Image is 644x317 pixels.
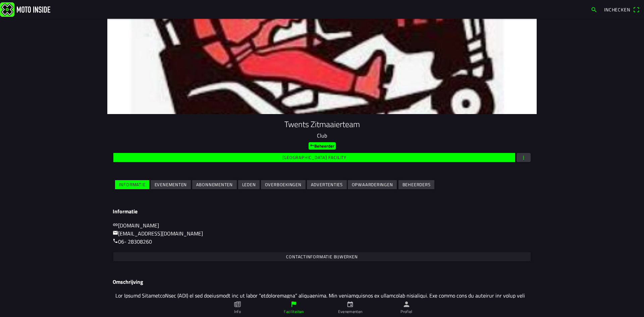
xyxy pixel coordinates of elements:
span: Inchecken [604,6,630,13]
ion-button: Leden [238,180,260,189]
a: call06- 28308260 [113,237,152,246]
ion-icon: calendar [346,301,354,308]
ion-label: Profiel [400,309,413,315]
ion-button: Informatie [115,180,149,189]
ion-button: Advertenties [307,180,347,189]
ion-icon: flag [290,301,298,308]
ion-label: Evenementen [338,309,363,315]
a: mail[EMAIL_ADDRESS][DOMAIN_NAME] [113,229,203,237]
ion-icon: link [113,222,118,227]
h3: Informatie [113,208,531,215]
p: Club [113,131,531,140]
ion-icon: mail [113,230,118,235]
ion-button: Evenementen [151,180,191,189]
ion-button: Opwaarderingen [348,180,397,189]
a: Incheckenqr scanner [601,4,643,15]
ion-button: Abonnementen [192,180,237,189]
ion-label: Faciliteiten [284,309,304,315]
h1: Twents Zitmaaierteam [113,119,531,129]
ion-badge: Beheerder [309,142,336,150]
ion-icon: paper [234,301,241,308]
ion-button: Overboekingen [261,180,306,189]
ion-label: Info [234,309,241,315]
textarea: Lor Ipsumd SitametcoNsec (ADI) el sed doeiusmodt inc ut labor “etdoloremagna” aliquaenima. Min ve... [113,288,531,311]
a: link[DOMAIN_NAME] [113,221,159,229]
ion-button: Beheerders [398,180,434,189]
h3: Omschrijving [113,279,531,285]
ion-icon: key [310,143,314,148]
ion-button: Contactinformatie bijwerken [113,252,531,261]
ion-button: [GEOGRAPHIC_DATA] facility [113,153,515,162]
a: search [587,4,601,15]
ion-icon: call [113,238,118,244]
ion-icon: person [403,301,410,308]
